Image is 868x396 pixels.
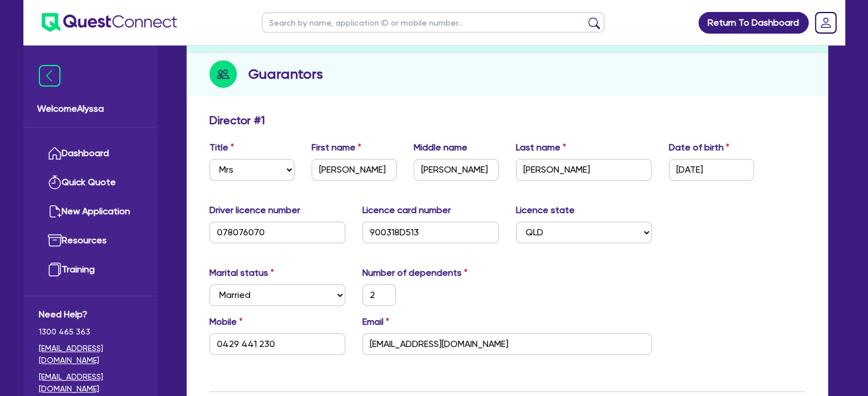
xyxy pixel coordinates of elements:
[39,308,142,321] span: Need Help?
[39,371,142,395] a: [EMAIL_ADDRESS][DOMAIN_NAME]
[209,141,234,154] label: Title
[48,234,62,247] img: resources
[48,175,62,189] img: quick-quote
[209,266,274,280] label: Marital status
[39,168,142,197] a: Quick Quote
[362,266,467,280] label: Number of dependents
[48,263,62,276] img: training
[312,141,361,154] label: First name
[39,65,60,87] img: icon-menu-close
[39,226,142,255] a: Resources
[209,203,300,217] label: Driver licence number
[248,64,323,84] h2: Guarantors
[811,8,841,38] a: Dropdown toggle
[42,13,177,32] img: quest-connect-logo-blue
[39,139,142,168] a: Dashboard
[516,141,566,154] label: Last name
[37,102,144,116] span: Welcome Alyssa
[209,315,243,329] label: Mobile
[362,315,389,329] label: Email
[39,326,142,338] span: 1300 465 363
[362,203,451,217] label: Licence card number
[262,13,604,32] input: Search by name, application ID or mobile number...
[669,141,729,154] label: Date of birth
[209,60,237,88] img: step-icon
[39,255,142,284] a: Training
[209,113,265,127] h3: Director # 1
[516,203,575,217] label: Licence state
[414,141,467,154] label: Middle name
[48,205,62,218] img: new-application
[39,342,142,366] a: [EMAIL_ADDRESS][DOMAIN_NAME]
[39,197,142,226] a: New Application
[669,159,754,181] input: DD / MM / YYYY
[699,12,809,34] a: Return To Dashboard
